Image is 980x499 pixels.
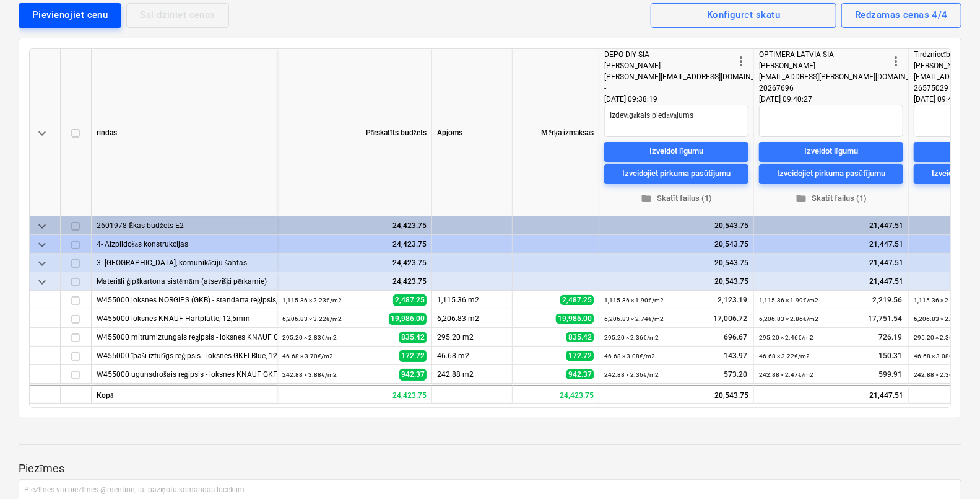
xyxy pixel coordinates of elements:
span: more_vert [734,54,748,69]
small: 295.20 × 2.83€ / m2 [282,334,337,341]
div: Izveidot līgumu [804,144,858,159]
div: OPTIMERA LATVIA SIA [759,49,888,60]
div: Izveidojiet pirkuma pasūtījumu [622,167,731,181]
span: Skatīt failus (1) [609,191,744,205]
span: 172.72 [399,350,427,361]
div: W455000 loksnes KNAUF Hartplatte, 12,5mm [97,309,272,327]
span: 942.37 [566,369,594,379]
div: Apjoms [432,49,513,216]
small: 46.68 × 3.22€ / m2 [759,353,810,360]
div: 46.68 m2 [432,347,513,365]
span: 942.37 [399,368,427,380]
button: Konfigurēt skatu [651,3,836,28]
span: keyboard_arrow_down [35,125,50,140]
textarea: Izdevīgākais piedāvājums [604,105,748,137]
span: 835.42 [399,331,427,343]
div: 20,543.75 [604,254,748,272]
span: keyboard_arrow_down [35,237,50,252]
div: [PERSON_NAME] [604,60,734,71]
button: Pievienojiet cenu [19,3,121,28]
span: more_vert [888,54,903,69]
div: W455000 ugunsdrošais reģipsis - loksnes KNAUF GKF, 12,5mm, [97,365,272,383]
span: 2,219.56 [871,294,903,305]
small: 6,206.83 × 2.74€ / m2 [914,316,973,322]
div: 24,423.75 [277,385,432,404]
div: 295.20 m2 [432,328,513,347]
div: Kopā [92,385,277,404]
div: Pievienojiet cenu [32,7,108,23]
div: W455000 īpaši izturīgs reģipsis - loksnes GKFI Blue, 12,5mm [97,347,272,364]
small: 242.88 × 2.47€ / m2 [759,371,813,378]
span: 19,986.00 [389,312,427,324]
div: 24,423.75 [513,385,599,404]
small: 1,115.36 × 2.03€ / m2 [914,297,973,304]
span: 19,986.00 [556,314,594,324]
div: 24,423.75 [282,254,427,272]
div: 6,206.83 m2 [432,309,513,328]
div: 24,423.75 [282,272,427,291]
div: 3. Starpsienas, komunikāciju šahtas [97,254,272,272]
span: 17,751.54 [867,313,903,324]
button: Izveidojiet pirkuma pasūtījumu [759,164,903,183]
div: 21,447.51 [754,385,909,404]
small: 46.68 × 3.08€ / m2 [914,353,965,360]
span: 599.91 [877,369,903,379]
div: 21,447.51 [759,235,903,254]
div: 2601978 Ēkas budžets E2 [97,216,272,234]
div: [PERSON_NAME] [759,60,888,71]
small: 6,206.83 × 2.74€ / m2 [604,316,664,322]
div: rindas [92,49,277,216]
span: folder [796,193,807,204]
button: Redzamas cenas 4/4 [841,3,961,28]
div: [DATE] 09:38:19 [604,94,748,105]
div: 20267696 [759,82,888,94]
span: 172.72 [566,351,594,361]
small: 46.68 × 3.08€ / m2 [604,353,655,360]
button: Izveidojiet pirkuma pasūtījumu [604,164,748,183]
span: keyboard_arrow_down [35,274,50,289]
small: 1,115.36 × 2.23€ / m2 [282,297,342,304]
small: 295.20 × 2.36€ / m2 [604,334,659,341]
div: 20,543.75 [604,272,748,291]
small: 46.68 × 3.70€ / m2 [282,353,333,360]
span: 2,487.25 [393,294,427,306]
div: 21,447.51 [759,254,903,272]
span: [EMAIL_ADDRESS][PERSON_NAME][DOMAIN_NAME] [759,73,932,81]
span: 2,487.25 [560,295,594,305]
div: Izveidojiet pirkuma pasūtījumu [777,167,885,181]
div: Pārskatīts budžets [277,49,432,216]
button: Izveidot līgumu [759,141,903,161]
div: 20,543.75 [599,385,754,404]
small: 242.88 × 2.36€ / m2 [914,371,968,378]
span: 696.67 [722,332,748,342]
div: 1,115.36 m2 [432,291,513,309]
div: DEPO DIY SIA [604,49,734,60]
span: 143.97 [722,350,748,361]
button: Izveidot līgumu [604,141,748,161]
small: 242.88 × 3.88€ / m2 [282,371,337,378]
p: Piezīmes [19,461,961,476]
span: 17,006.72 [712,313,748,324]
button: Skatīt failus (1) [759,188,903,208]
span: Skatīt failus (1) [764,191,898,205]
div: 20,543.75 [604,235,748,254]
div: 24,423.75 [282,216,427,235]
button: Skatīt failus (1) [604,188,748,208]
iframe: Chat Widget [918,439,980,499]
small: 1,115.36 × 1.90€ / m2 [604,297,664,304]
div: W455000 loksnes NORGIPS (GKB) - standarta reģipsis, 12,5mm, [97,291,272,309]
small: 295.20 × 2.46€ / m2 [759,334,813,341]
small: 6,206.83 × 2.86€ / m2 [759,316,818,322]
span: keyboard_arrow_down [35,218,50,233]
div: W455000 mitrumizturīgais reģipsis - loksnes KNAUF GKBI, 12,5mm, [97,328,272,346]
div: Materiāli ģipškartona sistēmām (atsevišķi pērkamie) [97,272,272,290]
div: 24,423.75 [282,235,427,254]
small: 1,115.36 × 1.99€ / m2 [759,297,818,304]
div: Mērķa izmaksas [513,49,599,216]
small: 295.20 × 2.36€ / m2 [914,334,968,341]
span: 150.31 [877,350,903,361]
div: 20,543.75 [604,216,748,235]
small: 242.88 × 2.36€ / m2 [604,371,659,378]
span: folder [641,193,652,204]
